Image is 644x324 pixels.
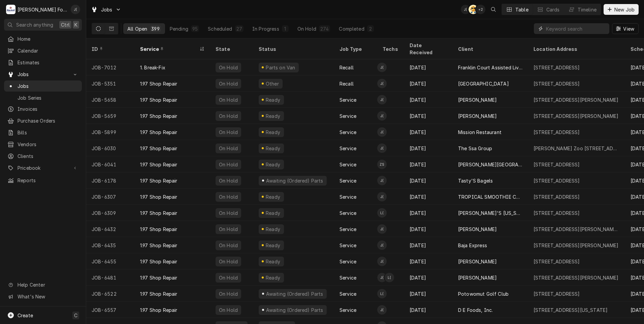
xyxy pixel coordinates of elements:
button: View [612,23,639,34]
div: ID [92,45,128,53]
button: New Job [604,4,639,15]
div: Ready [265,209,281,217]
a: Calendar [4,45,82,56]
div: Luis (54)'s Avatar [385,273,394,282]
div: [DATE] [404,253,453,269]
div: Cards [546,6,560,13]
div: Service [340,112,356,120]
div: Jose DeMelo (37)'s Avatar [377,273,387,282]
a: Go to What's New [4,291,82,302]
div: [STREET_ADDRESS] [534,129,580,136]
span: Jobs [18,71,68,78]
div: [DATE] [404,92,453,108]
div: 1.97 Shop Repair [140,193,178,200]
div: [STREET_ADDRESS] [534,193,580,200]
span: Invoices [18,105,78,112]
div: State [216,45,248,53]
div: Ready [265,258,281,265]
button: Search anythingCtrlK [4,19,82,31]
div: AT [469,5,478,14]
div: JOB-6522 [86,286,135,302]
div: Service [140,45,198,53]
div: J( [377,79,387,88]
div: L( [385,273,394,282]
div: 1.97 Shop Repair [140,177,178,184]
div: Ready [265,193,281,200]
div: JOB-5659 [86,108,135,124]
div: Awaiting (Ordered) Parts [265,290,324,297]
div: [GEOGRAPHIC_DATA] [458,80,509,87]
div: Jeff Debigare (109)'s Avatar [461,5,470,14]
div: Mission Restaurant [458,129,502,136]
div: 1. Break-Fix [140,64,165,71]
div: Other [265,80,280,87]
div: J( [377,257,387,266]
a: Go to Jobs [88,4,124,15]
span: Create [18,313,33,318]
div: Luis (54)'s Avatar [377,289,387,298]
div: 1.97 Shop Repair [140,226,178,233]
div: Ready [265,96,281,103]
div: Timeline [578,6,597,13]
div: 1.97 Shop Repair [140,209,178,217]
a: Estimates [4,57,82,68]
span: Pricebook [18,164,68,171]
div: JOB-6435 [86,237,135,253]
div: J( [377,63,387,72]
span: Clients [18,153,78,160]
div: Ready [265,145,281,152]
div: [STREET_ADDRESS][PERSON_NAME] [534,274,619,281]
div: Service [340,274,356,281]
div: Service [340,290,356,297]
div: Tasty'S Bagels [458,177,493,184]
a: Purchase Orders [4,115,82,126]
span: Reports [18,177,78,184]
span: Vendors [18,141,78,148]
div: Marshall Food Equipment Service's Avatar [6,5,15,14]
div: 1.97 Shop Repair [140,258,178,265]
a: Reports [4,175,82,186]
div: [PERSON_NAME] [458,96,497,103]
div: JOB-6041 [86,156,135,172]
div: [STREET_ADDRESS] [534,290,580,297]
div: JOB-5658 [86,92,135,108]
a: Vendors [4,139,82,150]
div: Job Type [340,45,372,53]
div: [STREET_ADDRESS][PERSON_NAME] [534,112,619,120]
div: + 2 [476,5,485,14]
div: Franklin Court Assisted Living [458,64,523,71]
span: Home [18,35,78,42]
span: Job Series [18,94,78,101]
div: Awaiting (Ordered) Parts [265,306,324,314]
div: J( [377,224,387,234]
div: Service [340,209,356,217]
div: JOB-6455 [86,253,135,269]
div: [STREET_ADDRESS] [534,161,580,168]
div: Jose DeMelo (37)'s Avatar [377,79,387,88]
div: J( [377,95,387,104]
div: [STREET_ADDRESS][PERSON_NAME] [534,242,619,249]
div: On Hold [218,64,238,71]
div: JOB-5351 [86,75,135,92]
div: Jose DeMelo (37)'s Avatar [377,224,387,234]
div: Recall [340,64,354,71]
div: [STREET_ADDRESS] [534,209,580,217]
div: Jeff Debigare (109)'s Avatar [71,5,80,14]
div: Service [340,306,356,314]
div: Ready [265,274,281,281]
div: 1.97 Shop Repair [140,161,178,168]
div: Jose DeMelo (37)'s Avatar [377,240,387,250]
div: Potowomut Golf Club [458,290,509,297]
div: On Hold [218,274,238,281]
div: Jose DeMelo (37)'s Avatar [377,127,387,137]
span: What's New [18,293,78,300]
div: Ready [265,161,281,168]
div: Service [340,258,356,265]
div: [STREET_ADDRESS] [534,258,580,265]
div: 1 [283,25,287,32]
div: [PERSON_NAME] [458,258,497,265]
div: 27 [236,25,242,32]
div: [PERSON_NAME] [458,274,497,281]
div: On Hold [218,242,238,249]
div: On Hold [218,161,238,168]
